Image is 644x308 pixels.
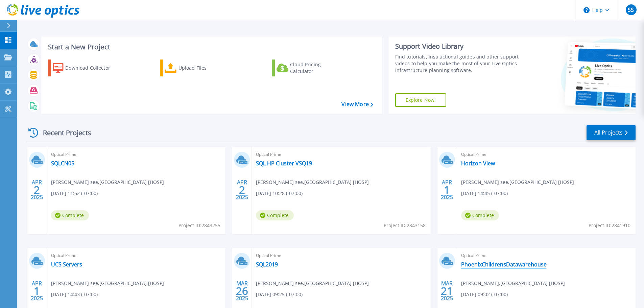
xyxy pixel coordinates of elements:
[256,190,303,197] span: [DATE] 10:28 (-07:00)
[256,291,303,298] span: [DATE] 09:25 (-07:00)
[589,222,630,229] span: Project ID: 2841910
[461,252,631,259] span: Optical Prime
[51,179,164,186] span: [PERSON_NAME] see , [GEOGRAPHIC_DATA] [HOSP]
[440,177,453,202] div: APR 2025
[395,42,521,51] div: Support Video Library
[272,60,347,76] a: Cloud Pricing Calculator
[160,60,235,76] a: Upload Files
[461,210,499,220] span: Complete
[48,43,373,51] h3: Start a New Project
[30,177,43,202] div: APR 2025
[178,61,233,75] div: Upload Files
[461,280,565,287] span: [PERSON_NAME] , [GEOGRAPHIC_DATA] [HOSP]
[256,179,369,186] span: [PERSON_NAME] see , [GEOGRAPHIC_DATA] [HOSP]
[395,53,521,74] div: Find tutorials, instructional guides and other support videos to help you make the most of your L...
[290,61,344,75] div: Cloud Pricing Calculator
[51,190,98,197] span: [DATE] 11:52 (-07:00)
[51,291,98,298] span: [DATE] 14:43 (-07:00)
[51,252,221,259] span: Optical Prime
[51,151,221,158] span: Optical Prime
[461,151,631,158] span: Optical Prime
[256,261,278,268] a: SQL2019
[461,179,574,186] span: [PERSON_NAME] see , [GEOGRAPHIC_DATA] [HOSP]
[440,279,453,303] div: MAR 2025
[34,288,40,294] span: 1
[30,279,43,303] div: APR 2025
[34,187,40,193] span: 2
[256,252,426,259] span: Optical Prime
[178,222,220,229] span: Project ID: 2843255
[628,7,634,13] span: SS
[51,261,82,268] a: UCS Servers
[587,125,636,140] a: All Projects
[461,291,508,298] span: [DATE] 09:02 (-07:00)
[256,210,294,220] span: Complete
[51,280,164,287] span: [PERSON_NAME] see , [GEOGRAPHIC_DATA] [HOSP]
[461,160,495,167] a: Horizon View
[256,280,369,287] span: [PERSON_NAME] see , [GEOGRAPHIC_DATA] [HOSP]
[341,101,373,108] a: View More
[51,210,89,220] span: Complete
[51,160,74,167] a: SQLCN05
[236,177,248,202] div: APR 2025
[441,288,453,294] span: 21
[26,124,100,141] div: Recent Projects
[461,190,508,197] span: [DATE] 14:45 (-07:00)
[236,279,248,303] div: MAR 2025
[461,261,547,268] a: PhoenixChildrensDatawarehouse
[65,61,119,75] div: Download Collector
[395,93,447,107] a: Explore Now!
[444,187,450,193] span: 1
[48,60,123,76] a: Download Collector
[239,187,245,193] span: 2
[236,288,248,294] span: 26
[256,160,312,167] a: SQL HP Cluster VSQ19
[384,222,426,229] span: Project ID: 2843158
[256,151,426,158] span: Optical Prime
